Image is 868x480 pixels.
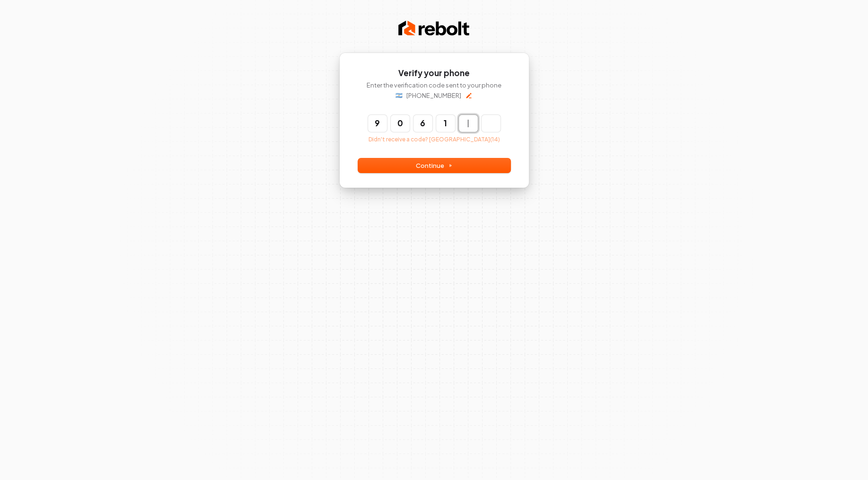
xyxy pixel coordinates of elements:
[358,68,510,79] h1: Verify your phone
[358,158,510,173] button: Continue
[465,92,473,99] button: Edit
[416,161,453,170] span: Continue
[358,81,510,89] p: Enter the verification code sent to your phone
[406,91,461,100] p: [PHONE_NUMBER]
[368,115,519,132] input: Enter verification code
[395,92,403,100] p: 🇦🇷
[398,19,469,38] img: Rebolt Logo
